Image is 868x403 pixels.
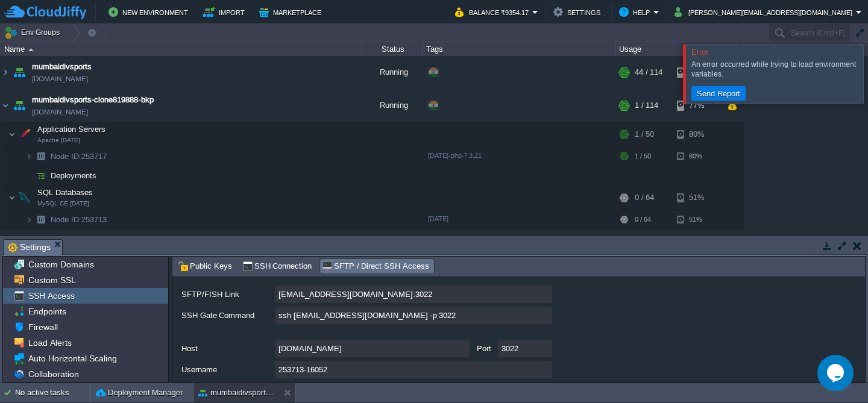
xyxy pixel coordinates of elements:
span: 253713 [49,214,108,225]
span: Apache [DATE] [37,137,80,144]
img: AMDAwAAAACH5BAEAAAAALAAAAAABAAEAAAICRAEAOw== [8,122,16,146]
span: 253717 [49,151,108,161]
button: Deployment Manager [96,387,183,399]
a: Auto Horizontal Scaling [26,353,119,364]
label: Host [181,340,274,355]
img: AMDAwAAAACH5BAEAAAAALAAAAAABAAEAAAICRAEAOw== [16,186,33,210]
span: SFTP / Direct SSH Access [322,260,429,273]
label: SFTP/FISH Link [181,286,274,301]
div: 0 / 64 [635,186,654,210]
img: AMDAwAAAACH5BAEAAAAALAAAAAABAAEAAAICRAEAOw== [25,210,33,229]
span: Public Keys [178,260,232,273]
div: 44 / 114 [635,56,662,89]
iframe: chat widget [817,355,856,391]
img: AMDAwAAAACH5BAEAAAAALAAAAAABAAEAAAICRAEAOw== [33,147,49,166]
img: AMDAwAAAACH5BAEAAAAALAAAAAABAAEAAAICRAEAOw== [16,122,33,146]
label: Port [473,340,495,355]
a: Custom Domains [26,259,96,270]
a: Deployments [49,170,98,181]
img: AMDAwAAAACH5BAEAAAAALAAAAAABAAEAAAICRAEAOw== [33,210,49,229]
a: Application ServersApache [DATE] [36,125,107,134]
div: Status [363,42,422,56]
div: 51% [677,210,716,229]
div: 1 / 114 [635,89,658,122]
img: AMDAwAAAACH5BAEAAAAALAAAAAABAAEAAAICRAEAOw== [1,89,10,122]
a: Node ID:253713 [49,214,108,225]
div: 1 / 50 [635,122,654,146]
button: Settings [553,5,604,19]
img: AMDAwAAAACH5BAEAAAAALAAAAAABAAEAAAICRAEAOw== [11,89,28,122]
div: 51% [677,186,716,210]
div: 80% [677,122,716,146]
a: SQL DatabasesMySQL CE [DATE] [36,188,95,197]
label: SSH Gate Command [181,307,274,322]
a: Node ID:253717 [49,151,108,161]
span: Application Servers [36,124,107,134]
img: CloudJiffy [4,5,86,20]
a: [DOMAIN_NAME] [32,73,88,85]
button: [PERSON_NAME][EMAIL_ADDRESS][DOMAIN_NAME] [675,5,856,19]
span: MySQL CE [DATE] [37,200,89,207]
a: Firewall [26,322,60,333]
button: Balance ₹9354.17 [455,5,532,19]
a: mumbaidivsports [32,61,92,73]
button: Send Report [693,88,744,99]
button: Import [203,5,248,19]
span: SSH Connection [242,260,312,273]
a: SSH Access [26,290,77,301]
span: Settings [8,240,51,255]
img: AMDAwAAAACH5BAEAAAAALAAAAAABAAEAAAICRAEAOw== [33,166,49,185]
div: 77% [677,56,716,89]
div: Tags [423,42,615,56]
span: [DATE]-php-7.3.21 [428,152,482,159]
img: AMDAwAAAACH5BAEAAAAALAAAAAABAAEAAAICRAEAOw== [11,56,28,89]
div: 0 / 64 [635,210,651,229]
span: [DATE] [428,215,448,222]
div: 77% [677,89,716,122]
span: Node ID: [51,152,81,161]
a: Collaboration [26,369,81,380]
button: Marketplace [259,5,325,19]
img: AMDAwAAAACH5BAEAAAAALAAAAAABAAEAAAICRAEAOw== [25,166,33,185]
img: AMDAwAAAACH5BAEAAAAALAAAAAABAAEAAAICRAEAOw== [8,186,16,210]
div: Usage [616,42,743,56]
button: Env Groups [4,24,64,41]
button: Help [619,5,653,19]
div: Running [362,56,423,89]
div: Name [1,42,362,56]
button: New Environment [108,5,192,19]
div: 80% [677,147,716,166]
img: AMDAwAAAACH5BAEAAAAALAAAAAABAAEAAAICRAEAOw== [25,147,33,166]
a: Load Alerts [26,337,74,348]
button: mumbaidivsports-clone819888-bkp [198,387,274,399]
img: AMDAwAAAACH5BAEAAAAALAAAAAABAAEAAAICRAEAOw== [1,56,10,89]
div: No active tasks [15,383,90,402]
a: mumbaidivsports-clone819888-bkp [32,94,154,106]
a: Custom SSL [26,275,78,286]
label: Username [181,361,274,376]
span: Error [691,48,708,57]
div: An error occurred while trying to load environment variables. [691,60,860,79]
span: Node ID: [51,215,81,224]
div: 1 / 50 [635,147,651,166]
span: SQL Databases [36,187,95,198]
img: AMDAwAAAACH5BAEAAAAALAAAAAABAAEAAAICRAEAOw== [28,48,34,51]
a: Endpoints [26,306,68,317]
a: [DOMAIN_NAME] [32,106,88,118]
div: Running [362,89,423,122]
